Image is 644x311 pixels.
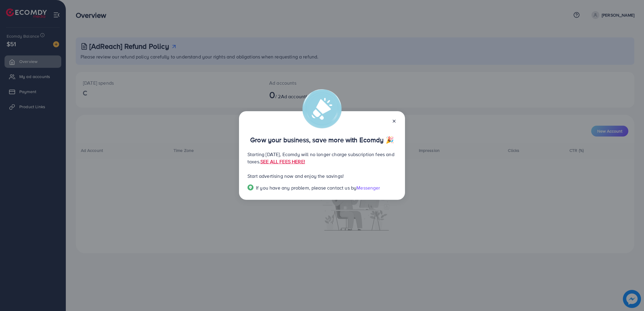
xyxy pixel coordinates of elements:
[247,184,253,190] img: Popup guide
[247,151,397,165] p: Starting [DATE], Ecomdy will no longer charge subscription fees and taxes.
[356,184,380,191] span: Messenger
[247,172,397,180] p: Start advertising now and enjoy the savings!
[247,136,397,143] p: Grow your business, save more with Ecomdy 🎉
[256,184,356,191] span: If you have any problem, please contact us by
[302,89,342,128] img: alert
[260,158,305,165] a: SEE ALL FEES HERE!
